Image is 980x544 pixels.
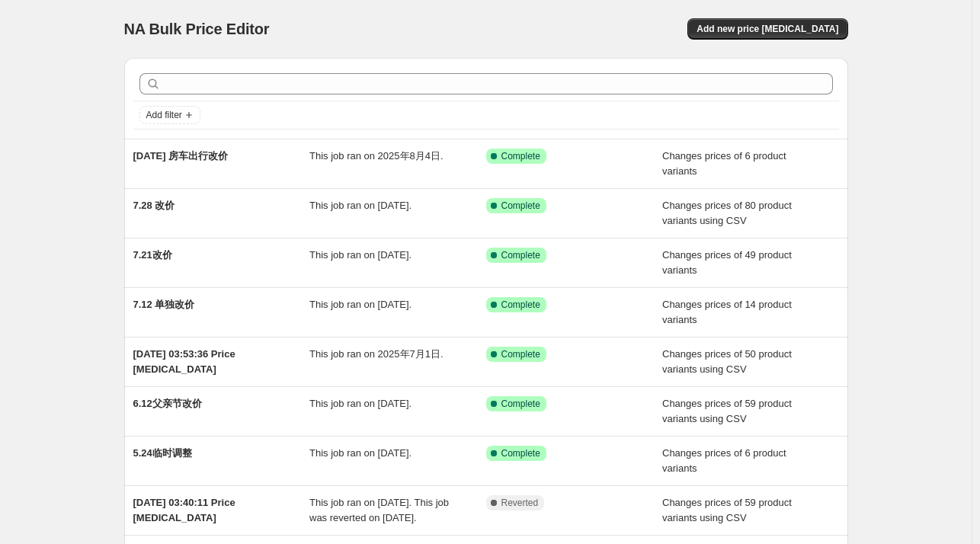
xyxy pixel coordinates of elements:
span: Complete [501,398,540,410]
span: Changes prices of 59 product variants using CSV [662,497,792,523]
span: This job ran on [DATE]. This job was reverted on [DATE]. [309,497,449,523]
button: Add new price [MEDICAL_DATA] [687,18,847,40]
span: This job ran on [DATE]. [309,398,412,409]
span: This job ran on [DATE]. [309,447,412,459]
span: Add filter [146,109,182,121]
span: Complete [501,249,540,261]
span: Changes prices of 6 product variants [662,150,786,177]
span: 6.12父亲节改价 [133,398,202,409]
span: This job ran on [DATE]. [309,249,412,261]
span: Complete [501,200,540,212]
span: Complete [501,447,540,459]
span: Changes prices of 6 product variants [662,447,786,474]
span: Add new price [MEDICAL_DATA] [697,23,838,35]
span: This job ran on [DATE]. [309,200,412,211]
span: Changes prices of 59 product variants using CSV [662,398,792,424]
span: Changes prices of 14 product variants [662,299,792,325]
span: Changes prices of 80 product variants using CSV [662,200,792,226]
span: [DATE] 03:53:36 Price [MEDICAL_DATA] [133,348,235,375]
span: Complete [501,348,540,360]
span: Reverted [501,497,539,509]
span: [DATE] 房车出行改价 [133,150,229,162]
button: Add filter [139,106,200,124]
span: [DATE] 03:40:11 Price [MEDICAL_DATA] [133,497,235,523]
span: This job ran on 2025年8月4日. [309,150,444,162]
span: Complete [501,150,540,162]
span: Changes prices of 49 product variants [662,249,792,276]
span: 5.24临时调整 [133,447,192,459]
span: NA Bulk Price Editor [124,21,270,37]
span: 7.12 单独改价 [133,299,195,310]
span: This job ran on [DATE]. [309,299,412,310]
span: This job ran on 2025年7月1日. [309,348,444,360]
span: 7.21改价 [133,249,172,261]
span: Changes prices of 50 product variants using CSV [662,348,792,375]
span: 7.28 改价 [133,200,175,211]
span: Complete [501,299,540,311]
